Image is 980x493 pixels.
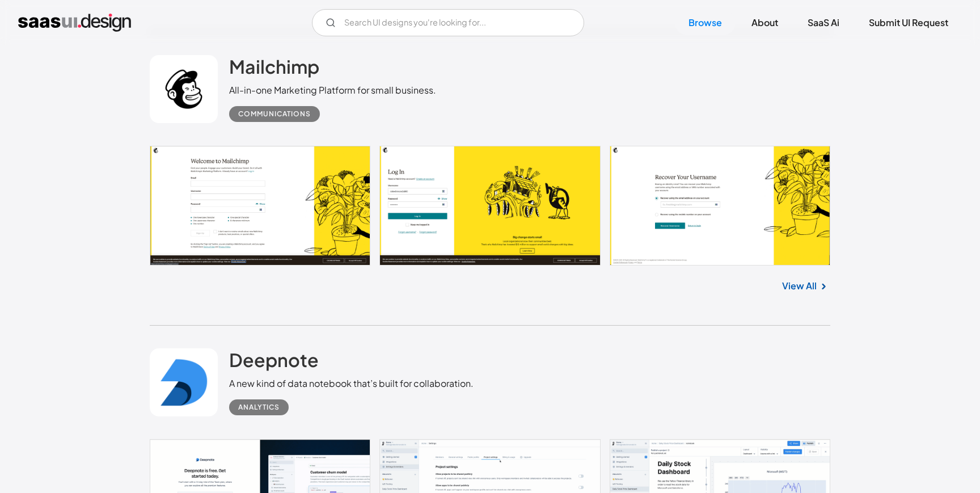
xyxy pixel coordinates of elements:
div: A new kind of data notebook that’s built for collaboration. [229,377,474,390]
div: Communications [238,107,311,121]
a: Deepnote [229,348,319,377]
a: About [738,10,792,35]
a: Mailchimp [229,55,319,83]
div: Analytics [238,401,280,414]
a: home [18,14,131,32]
a: Submit UI Request [855,10,962,35]
input: Search UI designs you're looking for... [312,9,584,36]
form: Email Form [312,9,584,36]
h2: Mailchimp [229,55,319,78]
a: View All [782,279,817,293]
h2: Deepnote [229,348,319,371]
div: All-in-one Marketing Platform for small business. [229,83,436,97]
a: Browse [675,10,736,35]
a: SaaS Ai [794,10,853,35]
